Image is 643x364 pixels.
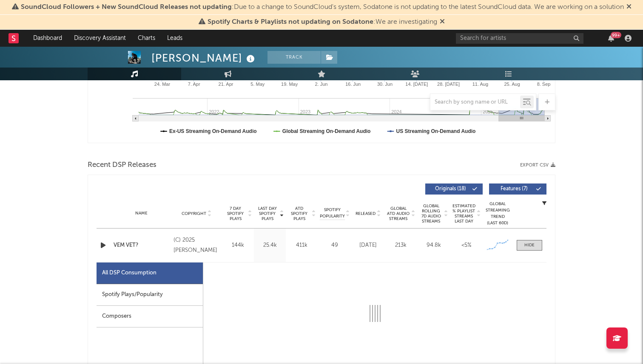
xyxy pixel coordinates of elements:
[288,241,316,250] div: 411k
[114,241,169,250] a: VEM VET?
[27,30,68,47] a: Dashboard
[188,82,200,87] text: 7. Apr
[288,206,310,221] span: ATD Spotify Plays
[419,203,443,224] span: Global Rolling 7D Audio Streams
[219,82,233,87] text: 21. Apr
[520,163,555,168] button: Export CSV
[425,183,483,195] button: Originals(18)
[320,241,350,250] div: 49
[489,183,546,195] button: Features(7)
[97,284,203,306] div: Spotify Plays/Popularity
[182,211,206,216] span: Copyright
[537,82,551,87] text: 8. Sep
[472,82,488,87] text: 11. Aug
[608,35,614,42] button: 99+
[440,19,445,25] span: Dismiss
[396,128,475,134] text: US Streaming On-Demand Audio
[102,268,156,278] div: All DSP Consumption
[169,128,257,134] text: Ex-US Streaming On-Demand Audio
[452,203,475,224] span: Estimated % Playlist Streams Last Day
[485,201,510,226] div: Global Streaming Trend (Last 60D)
[174,235,220,256] div: (C) 2025 [PERSON_NAME]
[354,241,382,250] div: [DATE]
[154,82,171,87] text: 24. Mar
[405,82,428,87] text: 14. [DATE]
[387,241,415,250] div: 213k
[151,51,257,65] div: [PERSON_NAME]
[452,241,481,250] div: <5%
[437,82,460,87] text: 28. [DATE]
[250,82,265,87] text: 5. May
[430,99,520,106] input: Search by song name or URL
[504,82,520,87] text: 25. Aug
[315,82,327,87] text: 2. Jun
[456,33,583,44] input: Search for artists
[97,306,203,327] div: Composers
[224,206,247,221] span: 7 Day Spotify Plays
[21,4,624,11] span: : Due to a change to SoundCloud's system, Sodatone is not updating to the latest SoundCloud data....
[345,82,361,87] text: 16. Jun
[256,206,279,221] span: Last Day Spotify Plays
[224,241,252,250] div: 144k
[377,82,393,87] text: 30. Jun
[132,30,161,47] a: Charts
[356,211,376,216] span: Released
[267,51,321,64] button: Track
[208,19,373,25] span: Spotify Charts & Playlists not updating on Sodatone
[495,186,534,192] span: Features ( 7 )
[387,206,410,221] span: Global ATD Audio Streams
[88,160,156,170] span: Recent DSP Releases
[626,4,632,11] span: Dismiss
[97,262,203,284] div: All DSP Consumption
[282,128,371,134] text: Global Streaming On-Demand Audio
[208,19,437,25] span: : We are investigating
[419,241,448,250] div: 94.8k
[320,207,345,220] span: Spotify Popularity
[68,30,132,47] a: Discovery Assistant
[21,4,232,11] span: SoundCloud Followers + New SoundCloud Releases not updating
[611,32,621,38] div: 99 +
[281,82,298,87] text: 19. May
[161,30,188,47] a: Leads
[431,186,470,192] span: Originals ( 18 )
[114,210,169,217] div: Name
[256,241,284,250] div: 25.4k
